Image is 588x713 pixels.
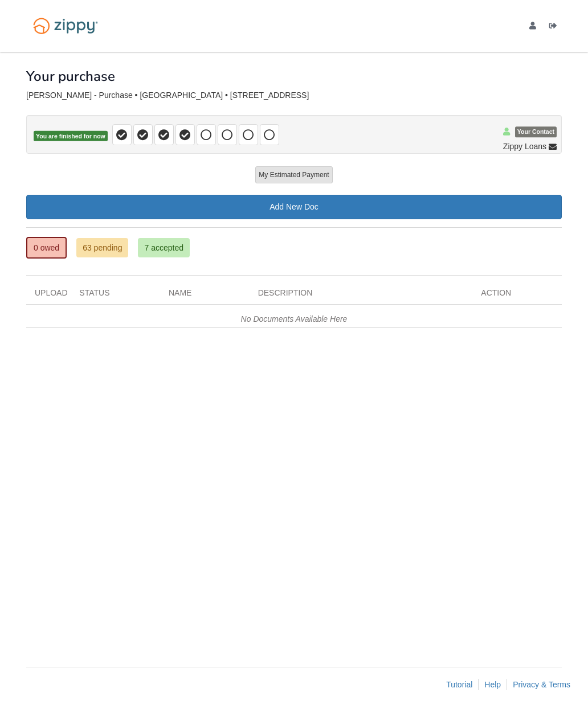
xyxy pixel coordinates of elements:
[160,287,250,304] div: Name
[26,237,67,259] a: 0 owed
[76,238,128,257] a: 63 pending
[71,287,160,304] div: Status
[484,680,501,689] a: Help
[446,680,472,689] a: Tutorial
[34,131,108,142] span: You are finished for now
[250,287,473,304] div: Description
[503,141,546,152] span: Zippy Loans
[241,314,348,323] em: No Documents Available Here
[255,166,332,183] button: My Estimated Payment
[529,22,541,33] a: edit profile
[549,22,562,33] a: Log out
[26,69,115,84] h1: Your purchase
[513,680,570,689] a: Privacy & Terms
[26,287,71,304] div: Upload
[472,287,562,304] div: Action
[138,238,190,257] a: 7 accepted
[26,91,562,100] div: [PERSON_NAME] - Purchase • [GEOGRAPHIC_DATA] • [STREET_ADDRESS]
[515,127,557,138] span: Your Contact
[26,13,105,39] img: Logo
[26,195,562,219] a: Add New Doc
